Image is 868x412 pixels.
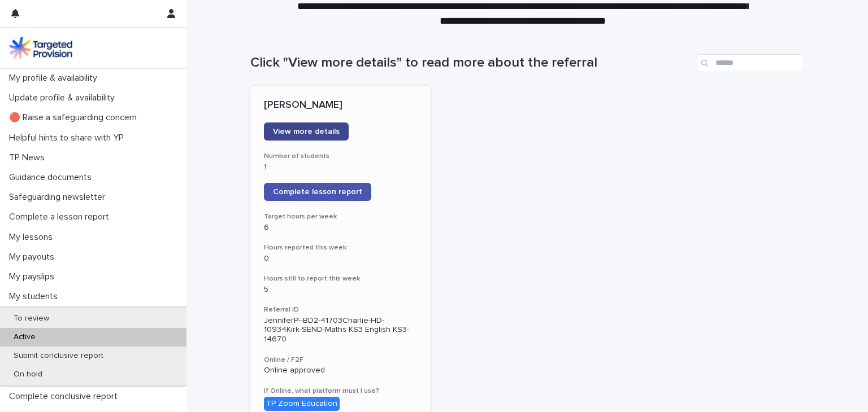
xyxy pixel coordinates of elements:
[5,291,67,302] p: My students
[264,212,417,221] h3: Target hours per week
[5,152,54,163] p: TP News
[264,305,417,314] h3: Referral ID
[264,223,417,233] p: 6
[5,252,63,262] p: My payouts
[250,55,692,71] h1: Click "View more details" to read more about the referral
[264,387,417,396] h3: If Online, what platform must I use?
[264,285,417,295] p: 5
[5,232,62,243] p: My lessons
[273,128,340,135] span: View more details
[264,163,417,172] p: 1
[273,188,362,196] span: Complete lesson report
[5,212,118,222] p: Complete a lesson report
[5,192,114,203] p: Safeguarding newsletter
[264,397,340,411] div: TP Zoom Education
[264,183,371,201] a: Complete lesson report
[5,314,58,323] p: To review
[5,73,106,84] p: My profile & availability
[5,112,146,123] p: 🔴 Raise a safeguarding concern
[264,356,417,365] h3: Online / F2F
[5,172,101,183] p: Guidance documents
[264,366,417,375] p: Online approved
[5,370,51,379] p: On hold
[697,54,804,72] input: Search
[264,316,417,344] p: JenniferP--BD2-41703Charlie-HD-10934Kirk-SEND-Maths KS3 English KS3-14670
[264,254,417,264] p: 0
[5,332,45,342] p: Active
[264,152,417,161] h3: Number of students
[5,93,124,103] p: Update profile & availability
[5,271,63,282] p: My payslips
[5,391,127,402] p: Complete conclusive report
[264,122,349,141] a: View more details
[9,37,72,59] img: M5nRWzHhSzIhMunXDL62
[264,99,417,112] p: [PERSON_NAME]
[5,133,133,143] p: Helpful hints to share with YP
[264,243,417,252] h3: Hours reported this week
[264,274,417,283] h3: Hours still to report this week
[5,351,112,361] p: Submit conclusive report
